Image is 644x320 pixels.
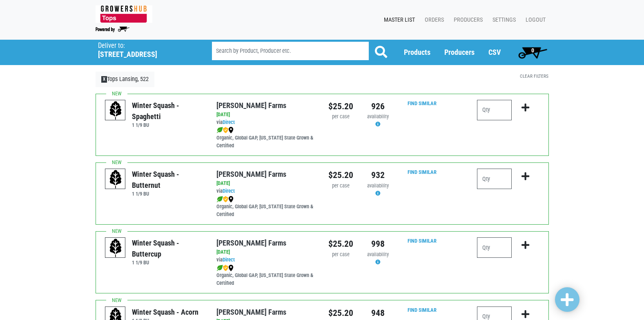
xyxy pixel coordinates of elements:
[216,248,316,256] div: [DATE]
[216,264,316,287] div: Organic, Global GAP, [US_STATE] State Grown & Certified
[408,307,437,313] a: Find Similar
[367,183,389,189] span: availability
[488,48,501,56] a: CSV
[98,50,191,59] h5: [STREET_ADDRESS]
[105,100,126,121] img: placeholder-variety-43d6402dacf2d531de610a020419775a.svg
[216,119,316,126] div: via
[447,12,486,28] a: Producers
[216,239,286,247] a: [PERSON_NAME] Farms
[328,113,353,121] div: per case
[477,100,512,120] input: Qty
[228,265,234,271] img: map_marker-0e94453035b3232a4d21701695807de9.png
[98,40,197,59] span: Tops Lansing, 522 (2300 N Triphammer Rd #522, Ithaca, NY 14850, USA)
[132,259,204,266] h6: 1 1/9 BU
[223,188,235,194] a: Direct
[328,251,353,259] div: per case
[408,238,437,244] a: Find Similar
[367,251,389,257] span: availability
[132,100,204,122] div: Winter Squash - Spaghetti
[328,237,353,250] div: $25.20
[223,196,228,203] img: safety-e55c860ca8c00a9c171001a62a92dabd.png
[408,100,437,106] a: Find Similar
[365,237,390,250] div: 998
[486,12,519,28] a: Settings
[132,122,204,128] h6: 1 1/9 BU
[101,76,107,83] span: X
[105,169,126,189] img: placeholder-variety-43d6402dacf2d531de610a020419775a.svg
[132,237,204,259] div: Winter Squash - Buttercup
[367,113,389,119] span: availability
[223,127,228,133] img: safety-e55c860ca8c00a9c171001a62a92dabd.png
[216,187,316,195] div: via
[365,169,390,182] div: 932
[132,191,204,197] h6: 1 1/9 BU
[377,12,418,28] a: Master List
[228,127,234,133] img: map_marker-0e94453035b3232a4d21701695807de9.png
[223,257,235,263] a: Direct
[520,73,548,79] a: Clear Filters
[216,126,316,150] div: Organic, Global GAP, [US_STATE] State Grown & Certified
[216,170,286,178] a: [PERSON_NAME] Farms
[223,119,235,125] a: Direct
[328,100,353,113] div: $25.20
[96,27,129,32] img: Powered by Big Wheelbarrow
[223,265,228,271] img: safety-e55c860ca8c00a9c171001a62a92dabd.png
[216,127,223,133] img: leaf-e5c59151409436ccce96b2ca1b28e03c.png
[328,306,353,320] div: $25.20
[105,238,126,258] img: placeholder-variety-43d6402dacf2d531de610a020419775a.svg
[228,196,234,203] img: map_marker-0e94453035b3232a4d21701695807de9.png
[408,169,437,175] a: Find Similar
[444,48,475,56] a: Producers
[132,169,204,191] div: Winter Squash - Butternut
[216,256,316,264] div: via
[519,12,549,28] a: Logout
[216,265,223,271] img: leaf-e5c59151409436ccce96b2ca1b28e03c.png
[132,306,198,318] div: Winter Squash - Acorn
[98,42,191,50] p: Deliver to:
[216,101,286,110] a: [PERSON_NAME] Farms
[531,47,534,54] span: 0
[418,12,447,28] a: Orders
[328,182,353,190] div: per case
[515,44,551,61] a: 0
[216,195,316,219] div: Organic, Global GAP, [US_STATE] State Grown & Certified
[328,169,353,182] div: $25.20
[216,180,316,187] div: [DATE]
[477,237,512,258] input: Qty
[365,100,390,113] div: 926
[477,169,512,189] input: Qty
[96,5,152,23] img: 279edf242af8f9d49a69d9d2afa010fb.png
[216,308,286,316] a: [PERSON_NAME] Farms
[404,48,430,56] a: Products
[96,72,155,87] a: XTops Lansing, 522
[365,306,390,320] div: 948
[216,196,223,203] img: leaf-e5c59151409436ccce96b2ca1b28e03c.png
[216,111,316,119] div: [DATE]
[212,42,369,60] input: Search by Product, Producer etc.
